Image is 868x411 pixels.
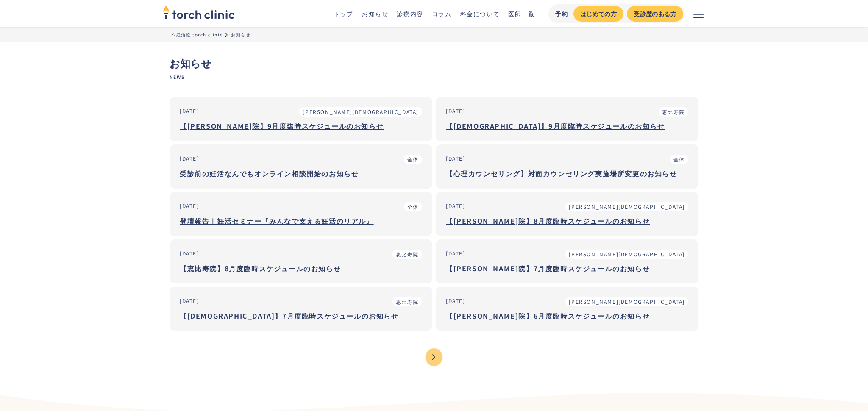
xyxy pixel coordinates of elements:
a: [DATE][PERSON_NAME][DEMOGRAPHIC_DATA]【[PERSON_NAME]院】8月度臨時スケジュールのお知らせ [436,192,698,236]
a: [DATE][PERSON_NAME][DEMOGRAPHIC_DATA]【[PERSON_NAME]院】7月度臨時スケジュールのお知らせ [436,239,698,283]
div: [PERSON_NAME][DEMOGRAPHIC_DATA] [569,250,685,258]
a: [DATE]恵比寿院【[DEMOGRAPHIC_DATA]】7月度臨時スケジュールのお知らせ [170,287,432,331]
div: [DATE] [180,202,199,210]
div: 恵比寿院 [396,298,419,305]
a: Next Page [425,348,443,367]
div: お知らせ [231,31,250,38]
div: 【[DEMOGRAPHIC_DATA]】7月度臨時スケジュールのお知らせ [180,311,422,321]
div: 受診前の妊活なんでもオンライン相談開始のお知らせ [180,168,422,178]
a: 不妊治療 torch clinic [171,31,223,38]
div: 登壇報告｜妊活セミナー『みんなで支える妊活のリアル』 [180,216,422,226]
a: トップ [334,9,353,18]
a: [DATE]全体登壇報告｜妊活セミナー『みんなで支える妊活のリアル』 [170,192,432,236]
div: はじめての方 [580,9,617,18]
div: 恵比寿院 [396,250,419,258]
div: 恵比寿院 [662,108,685,116]
div: [DATE] [446,250,465,257]
div: 【[PERSON_NAME]院】8月度臨時スケジュールのお知らせ [446,216,688,226]
a: 受診歴のある方 [627,6,683,22]
div: List [170,341,698,373]
div: 【[PERSON_NAME]院】7月度臨時スケジュールのお知らせ [446,263,688,273]
img: torch clinic [163,3,235,21]
div: 【恵比寿院】8月度臨時スケジュールのお知らせ [180,263,422,273]
div: [DATE] [180,250,199,257]
div: [PERSON_NAME][DEMOGRAPHIC_DATA] [303,108,419,116]
div: 受診歴のある方 [634,9,676,18]
h1: お知らせ [170,56,698,80]
a: [DATE][PERSON_NAME][DEMOGRAPHIC_DATA]【[PERSON_NAME]院】6月度臨時スケジュールのお知らせ [436,287,698,331]
div: 全体 [407,203,419,211]
div: 【[DEMOGRAPHIC_DATA]】9月度臨時スケジュールのお知らせ [446,121,688,131]
a: [DATE]全体【心理カウンセリング】対面カウンセリング実施場所変更のお知らせ [436,144,698,189]
a: [DATE][PERSON_NAME][DEMOGRAPHIC_DATA]【[PERSON_NAME]院】9月度臨時スケジュールのお知らせ [170,97,432,141]
a: コラム [432,9,452,18]
a: 医師一覧 [508,9,534,18]
div: [DATE] [446,107,465,115]
div: [DATE] [446,202,465,210]
div: 【心理カウンセリング】対面カウンセリング実施場所変更のお知らせ [446,168,688,178]
div: 全体 [407,156,419,163]
div: [PERSON_NAME][DEMOGRAPHIC_DATA] [569,298,685,305]
a: 診療内容 [397,9,423,18]
a: [DATE]全体受診前の妊活なんでもオンライン相談開始のお知らせ [170,144,432,189]
div: 【[PERSON_NAME]院】6月度臨時スケジュールのお知らせ [446,311,688,321]
div: [DATE] [180,297,199,305]
div: 予約 [555,9,568,18]
a: [DATE]恵比寿院【恵比寿院】8月度臨時スケジュールのお知らせ [170,239,432,283]
a: 料金について [460,9,500,18]
div: [DATE] [180,107,199,115]
div: [DATE] [446,297,465,305]
span: News [170,74,698,80]
a: [DATE]恵比寿院【[DEMOGRAPHIC_DATA]】9月度臨時スケジュールのお知らせ [436,97,698,141]
div: 全体 [673,156,685,163]
a: home [163,6,235,21]
div: [PERSON_NAME][DEMOGRAPHIC_DATA] [569,203,685,211]
div: [DATE] [446,155,465,162]
div: 【[PERSON_NAME]院】9月度臨時スケジュールのお知らせ [180,121,422,131]
div: [DATE] [180,155,199,162]
a: はじめての方 [573,6,623,22]
a: お知らせ [362,9,388,18]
